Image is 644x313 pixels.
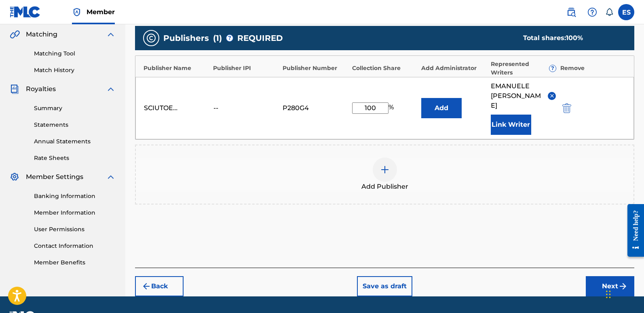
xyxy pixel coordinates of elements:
div: Help [584,4,600,20]
img: remove-from-list-button [549,93,555,99]
div: User Menu [618,4,634,20]
img: expand [106,172,116,182]
img: 12a2ab48e56ec057fbd8.svg [562,103,571,113]
img: Top Rightsholder [72,7,82,17]
a: Statements [34,121,116,129]
span: REQUIRED [237,32,283,44]
a: Match History [34,66,116,75]
img: expand [106,30,116,39]
span: ( 1 ) [213,32,222,44]
iframe: Chat Widget [604,274,644,313]
img: help [587,7,597,17]
span: Member Settings [26,172,83,182]
img: Member Settings [10,172,19,182]
div: Remove [560,64,626,72]
a: User Permissions [34,225,116,234]
span: Royalties [26,84,56,94]
span: Member [87,7,115,17]
div: Chat-Widget [604,274,644,313]
button: Save as draft [357,276,412,296]
span: ? [226,35,233,41]
img: Royalties [10,84,19,94]
div: Notifications [605,8,613,16]
a: Public Search [563,4,579,20]
a: Member Information [34,209,116,217]
span: ? [549,65,556,72]
div: Publisher IPI [213,64,279,72]
div: Collection Share [352,64,418,72]
div: Add Administrator [421,64,487,72]
span: Add Publisher [361,182,408,192]
button: Back [135,276,184,296]
span: 100 % [566,34,583,42]
span: EMANUELE [PERSON_NAME] [491,81,542,111]
img: add [380,165,390,175]
a: Rate Sheets [34,154,116,162]
a: Member Benefits [34,258,116,267]
button: Add [421,98,462,118]
img: MLC Logo [10,6,41,18]
div: Publisher Number [283,64,348,72]
img: Matching [10,30,20,39]
iframe: Resource Center [621,198,644,263]
a: Contact Information [34,242,116,250]
a: Annual Statements [34,137,116,146]
span: % [389,102,396,114]
a: Banking Information [34,192,116,200]
div: Total shares: [523,33,618,43]
span: Publishers [163,32,209,44]
img: 7ee5dd4eb1f8a8e3ef2f.svg [141,281,151,291]
img: search [566,7,576,17]
a: Summary [34,104,116,113]
div: Represented Writers [491,60,556,77]
span: Matching [26,30,57,39]
div: Publisher Name [144,64,209,72]
img: expand [106,84,116,94]
a: Matching Tool [34,49,116,58]
img: publishers [146,33,156,43]
button: Link Writer [491,115,531,135]
button: Next [586,276,634,296]
div: Ziehen [606,282,611,307]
